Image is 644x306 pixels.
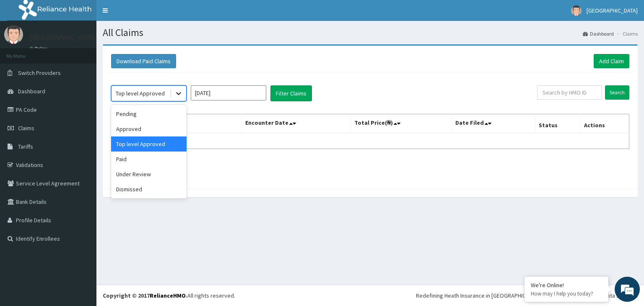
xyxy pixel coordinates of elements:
[18,69,61,77] span: Switch Providers
[587,7,638,14] span: [GEOGRAPHIC_DATA]
[535,114,580,134] th: Status
[103,292,187,299] strong: Copyright © 2017 .
[111,121,187,136] div: Approved
[580,114,629,134] th: Actions
[18,87,45,95] span: Dashboard
[111,136,187,152] div: Top level Approved
[96,285,644,306] footer: All rights reserved.
[111,182,187,197] div: Dismissed
[103,27,638,38] h1: All Claims
[44,47,141,58] div: Chat with us now
[571,5,582,16] img: User Image
[4,211,160,240] textarea: Type your message and hit 'Enter'
[583,30,614,37] a: Dashboard
[150,292,186,299] a: RelianceHMO
[242,114,351,134] th: Encounter Date
[111,152,187,167] div: Paid
[531,281,602,289] div: We're Online!
[270,85,312,101] button: Filter Claims
[18,124,34,132] span: Claims
[605,85,629,100] input: Search
[594,54,629,68] a: Add Claim
[29,46,49,51] a: Online
[615,30,638,37] li: Claims
[49,97,116,181] span: We're online!
[4,25,23,44] img: User Image
[111,54,176,68] button: Download Paid Claims
[191,85,266,100] input: Select Month and Year
[138,4,158,24] div: Minimize live chat window
[111,167,187,182] div: Under Review
[116,89,165,98] div: Top level Approved
[531,290,602,297] p: How may I help you today?
[416,291,638,300] div: Redefining Heath Insurance in [GEOGRAPHIC_DATA] using Telemedicine and Data Science!
[111,106,187,121] div: Pending
[537,85,602,100] input: Search by HMO ID
[351,114,452,134] th: Total Price(₦)
[29,34,99,41] p: [GEOGRAPHIC_DATA]
[452,114,535,134] th: Date Filed
[18,143,33,150] span: Tariffs
[16,42,34,63] img: d_794563401_company_1708531726252_794563401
